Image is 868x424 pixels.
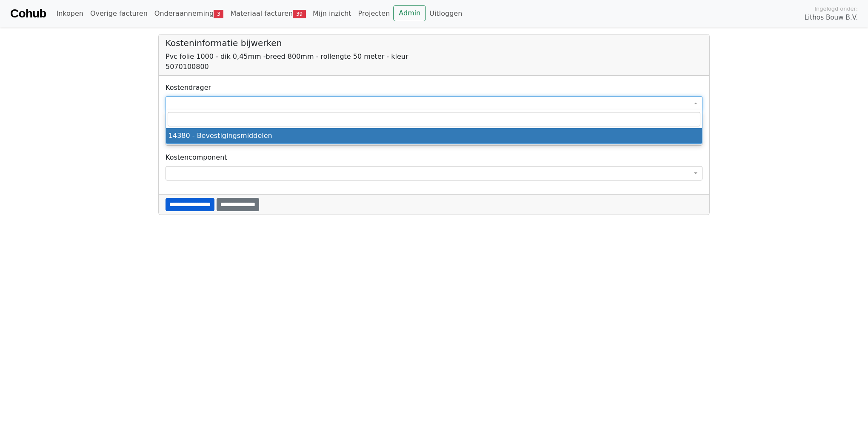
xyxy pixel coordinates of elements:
[355,5,394,22] a: Projecten
[166,38,702,48] h5: Kosteninformatie bijwerken
[151,5,227,22] a: Onderaanneming3
[166,62,702,72] div: 5070100800
[309,5,355,22] a: Mijn inzicht
[166,52,702,62] div: Pvc folie 1000 - dik 0,45mm -breed 800mm - rollengte 50 meter - kleur
[805,13,858,23] span: Lithos Bouw B.V.
[227,5,309,22] a: Materiaal facturen39
[166,128,702,143] li: 14380 - Bevestigingsmiddelen
[166,152,227,163] label: Kostencomponent
[814,5,858,13] span: Ingelogd onder:
[166,83,211,93] label: Kostendrager
[426,5,465,22] a: Uitloggen
[87,5,151,22] a: Overige facturen
[393,5,426,21] a: Admin
[10,3,46,24] a: Cohub
[214,10,223,18] span: 3
[293,10,306,18] span: 39
[53,5,86,22] a: Inkopen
